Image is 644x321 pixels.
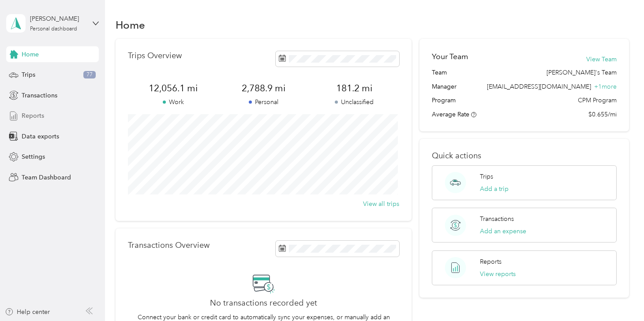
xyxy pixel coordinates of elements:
p: Personal [218,97,309,107]
span: Reports [22,111,44,120]
span: Transactions [22,91,57,100]
span: 181.2 mi [309,82,399,94]
span: [PERSON_NAME]'s Team [547,68,617,77]
span: Team Dashboard [22,173,71,182]
button: View reports [480,269,516,279]
span: + 1 more [594,83,617,90]
span: Manager [432,82,457,91]
span: Team [432,68,447,77]
span: Program [432,96,456,105]
p: Quick actions [432,151,617,160]
h1: Home [116,20,145,30]
p: Work [128,97,218,107]
span: CPM Program [578,96,617,105]
p: Trips [480,172,493,181]
span: Home [22,50,39,59]
span: Average Rate [432,111,469,118]
h2: No transactions recorded yet [210,299,317,308]
p: Transactions [480,214,514,224]
span: 2,788.9 mi [218,82,309,94]
span: 12,056.1 mi [128,82,218,94]
span: Settings [22,152,45,161]
h2: Your Team [432,51,468,62]
span: Trips [22,70,35,79]
button: Add a trip [480,184,509,194]
p: Reports [480,257,502,266]
iframe: Everlance-gr Chat Button Frame [595,272,644,321]
span: $0.655/mi [588,110,617,119]
div: [PERSON_NAME] [30,14,85,23]
span: Data exports [22,132,59,141]
button: Help center [5,307,50,317]
p: Unclassified [309,97,399,107]
span: 77 [83,71,96,79]
div: Personal dashboard [30,26,77,32]
p: Trips Overview [128,51,182,60]
button: View Team [586,55,617,64]
button: View all trips [363,199,399,209]
p: Transactions Overview [128,241,210,250]
button: Add an expense [480,227,526,236]
span: [EMAIL_ADDRESS][DOMAIN_NAME] [487,83,591,90]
